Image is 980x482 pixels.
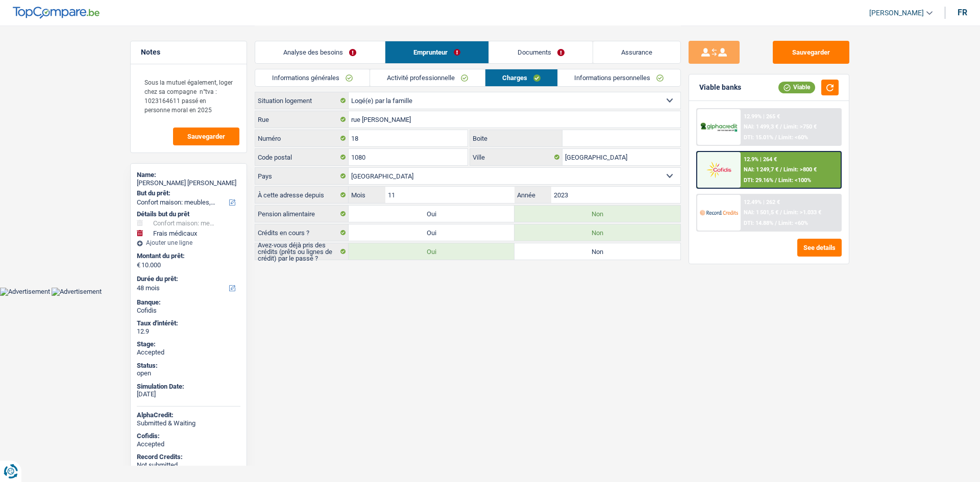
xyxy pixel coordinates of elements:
[778,220,808,226] span: Limit: <60%
[783,123,817,130] span: Limit: >750 €
[137,348,240,357] div: Accepted
[137,411,240,419] div: AlphaCredit:
[255,92,349,109] label: Situation logement
[744,177,773,184] span: DTI: 29.16%
[137,252,238,260] label: Montant du prêt:
[744,156,777,163] div: 12.9% | 264 €
[780,209,782,216] span: /
[514,206,680,222] label: Non
[780,123,782,130] span: /
[778,82,815,93] div: Viable
[349,243,514,260] label: Oui
[137,362,240,370] div: Status:
[137,210,240,218] div: Détails but du prêt
[775,134,777,141] span: /
[780,166,782,173] span: /
[255,243,349,260] label: Avez-vous déjà pris des crédits (prêts ou lignes de crédit) par le passé ?
[700,160,738,179] img: Cofidis
[137,307,240,315] div: Cofidis
[255,224,349,241] label: Crédits en cours ?
[699,83,741,92] div: Viable banks
[173,128,239,145] button: Sauvegarder
[137,189,238,197] label: But du prêt:
[141,48,236,57] h5: Notes
[744,134,773,141] span: DTI: 15.01%
[470,130,563,146] label: Boite
[861,5,933,21] a: [PERSON_NAME]
[137,239,240,246] div: Ajouter une ligne
[744,113,780,120] div: 12.99% | 265 €
[744,220,773,226] span: DTI: 14.88%
[385,41,489,63] a: Emprunteur
[137,419,240,427] div: Submitted & Waiting
[13,7,100,19] img: TopCompare Logo
[137,171,240,179] div: Name:
[255,168,349,184] label: Pays
[255,187,349,203] label: À cette adresse depuis
[775,220,777,226] span: /
[775,177,777,184] span: /
[593,41,681,63] a: Assurance
[869,9,924,17] span: [PERSON_NAME]
[744,209,778,216] span: NAI: 1 501,5 €
[783,166,817,173] span: Limit: >800 €
[137,340,240,348] div: Stage:
[137,432,240,440] div: Cofidis:
[558,69,681,86] a: Informations personnelles
[514,224,680,241] label: Non
[700,203,738,222] img: Record Credits
[470,149,563,165] label: Ville
[778,134,808,141] span: Limit: <60%
[137,383,240,391] div: Simulation Date:
[255,130,349,146] label: Numéro
[349,187,385,203] label: Mois
[778,177,811,184] span: Limit: <100%
[385,187,514,203] input: MM
[255,206,349,222] label: Pension alimentaire
[137,261,140,269] span: €
[137,453,240,461] div: Record Credits:
[255,41,385,63] a: Analyse des besoins
[137,461,240,469] div: Not submitted
[255,149,349,165] label: Code postal
[52,288,102,296] img: Advertisement
[137,327,240,336] div: 12.9
[137,179,240,187] div: [PERSON_NAME] [PERSON_NAME]
[137,275,238,283] label: Durée du prêt:
[514,187,551,203] label: Année
[187,133,225,140] span: Sauvegarder
[744,199,780,206] div: 12.49% | 262 €
[489,41,593,63] a: Documents
[349,224,514,241] label: Oui
[783,209,821,216] span: Limit: >1.033 €
[700,121,738,133] img: AlphaCredit
[744,123,778,130] span: NAI: 1 499,3 €
[514,243,680,260] label: Non
[744,166,778,173] span: NAI: 1 249,7 €
[773,41,849,64] button: Sauvegarder
[958,8,967,17] div: fr
[485,69,557,86] a: Charges
[137,319,240,327] div: Taux d'intérêt:
[370,69,485,86] a: Activité professionnelle
[137,440,240,448] div: Accepted
[137,369,240,377] div: open
[349,206,514,222] label: Oui
[137,298,240,307] div: Banque:
[255,111,349,128] label: Rue
[551,187,680,203] input: AAAA
[797,239,842,257] button: See details
[137,390,240,398] div: [DATE]
[255,69,370,86] a: Informations générales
